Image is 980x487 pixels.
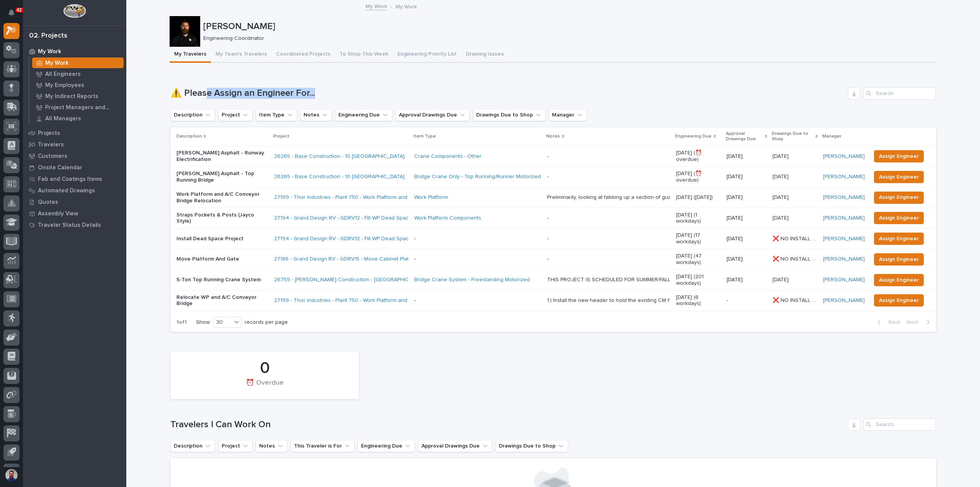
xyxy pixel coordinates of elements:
p: Straps Pockets & Posts (Jayco Style) [176,212,268,225]
p: Project Managers and Engineers [45,104,121,111]
p: - [414,297,541,304]
div: 1.) Install the new header to hold the existing CM hoist that supports the A/C conveyor bridge cu... [547,297,670,304]
button: Approval Drawings Due [418,440,492,452]
a: Fab and Coatings Items [23,173,126,185]
button: Manager [549,109,587,121]
p: Engineering Coordinator [203,35,931,42]
p: [DATE] [773,193,790,201]
p: [DATE] [727,256,766,262]
p: My Work [38,48,61,55]
p: Engineering Due [675,132,712,141]
p: [DATE] ([DATE]) [676,194,720,201]
span: Next [906,319,923,326]
p: [DATE] [773,213,790,221]
span: Assign Engineer [879,213,919,223]
span: Assign Engineer [879,193,919,202]
a: My Employees [29,80,126,90]
p: [DATE] [773,275,790,283]
button: My Travelers [170,47,211,63]
a: [PERSON_NAME] [823,297,865,304]
p: [DATE] (⏰ overdue) [676,171,720,184]
p: Customers [38,153,67,160]
button: Assign Engineer [874,294,924,307]
p: All Engineers [45,71,81,78]
p: [DATE] (17 workdays) [676,232,720,245]
a: Traveler Status Details [23,219,126,231]
p: - [414,236,541,242]
button: Next [903,319,936,326]
div: - [547,174,549,180]
p: All Managers [45,115,81,122]
p: [DATE] [727,277,766,283]
tr: Work Platform and A/C Conveyor Bridge Relocation27199 - Thor Industries - Plant 750 - Work Platfo... [170,187,936,208]
p: [PERSON_NAME] [203,21,934,32]
div: - [547,236,549,242]
input: Search [863,87,936,100]
a: Quotes [23,196,126,208]
p: Approval Drawings Due [726,130,763,144]
a: Onsite Calendar [23,162,126,173]
p: [DATE] [727,236,766,242]
button: Description [170,440,215,452]
a: 27194 - Grand Design RV - GDRV12 - Fill WP Dead Space For Short Units [274,236,450,242]
a: 26759 - [PERSON_NAME] Construction - [GEOGRAPHIC_DATA] Department 5T Bridge Crane [274,277,500,283]
a: [PERSON_NAME] [823,194,865,201]
button: Drawings Due to Shop [473,109,546,121]
p: 5-Ton Top Running Crane System [176,277,268,283]
p: Relocate WP and A/C Conveyor Bridge [176,294,268,307]
div: Notifications42 [10,9,20,21]
p: [DATE] [727,174,766,180]
button: Drawings Due to Shop [495,440,568,452]
tr: Relocate WP and A/C Conveyor Bridge27199 - Thor Industries - Plant 750 - Work Platform and A/C Co... [170,290,936,311]
a: [PERSON_NAME] [823,277,865,283]
a: 26265 - Base Construction - 10 [GEOGRAPHIC_DATA] [274,174,405,180]
a: Bridge Crane Only - Top Running/Runner Motorized [414,174,541,180]
a: Customers [23,150,126,162]
a: My Work [23,46,126,57]
div: - [547,153,549,160]
button: Notes [256,440,287,452]
button: My Team's Travelers [211,47,271,63]
p: ❌ NO INSTALL DATE! [773,234,818,242]
a: My Work [29,57,126,68]
div: 02. Projects [29,32,67,40]
p: [DATE] (47 workdays) [676,253,720,266]
p: Show [196,319,210,326]
div: THIS PROJECT IS SCHEDULED FOR SUMMER/FALL OF 2026 [547,277,670,283]
a: [PERSON_NAME] [823,174,865,180]
button: Project [218,440,253,452]
a: [PERSON_NAME] [823,236,865,242]
a: [PERSON_NAME] [823,256,865,262]
a: My Indirect Reports [29,91,126,102]
tr: [PERSON_NAME] Asphalt - Runway Electrification26265 - Base Construction - 10 [GEOGRAPHIC_DATA] Cr... [170,146,936,167]
p: Manager [822,132,841,141]
p: 1 of 1 [170,313,193,332]
button: Assign Engineer [874,171,924,183]
a: Travelers [23,139,126,150]
span: Assign Engineer [879,234,919,243]
p: Drawings Due to Shop [772,130,813,144]
p: My Employees [45,82,84,89]
a: 26265 - Base Construction - 10 [GEOGRAPHIC_DATA] [274,153,405,160]
input: Search [863,418,936,431]
p: My Work [395,2,417,10]
button: Assign Engineer [874,192,924,204]
p: Notes [546,132,560,141]
h1: ⚠️ Please Assign an Engineer For... [170,88,845,99]
p: Quotes [38,199,58,206]
a: Crane Components - Other [414,153,482,160]
a: Work Platform [414,194,448,201]
p: ❌ NO INSTALL DATE! [773,254,818,262]
a: Bridge Crane System - Freestanding Motorized [414,277,530,283]
a: 27199 - Thor Industries - Plant 750 - Work Platform and A/C Conveyor Relocation [274,194,472,201]
p: Project [273,132,289,141]
p: Description [176,132,202,141]
button: To Shop This Week [335,47,393,63]
p: Assembly View [38,210,78,217]
p: [DATE] (⏰ overdue) [676,150,720,163]
a: 27199 - Thor Industries - Plant 750 - Work Platform and A/C Conveyor Relocation [274,297,472,304]
a: All Managers [29,113,126,124]
a: Project Managers and Engineers [29,102,126,113]
p: records per page [245,319,288,326]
